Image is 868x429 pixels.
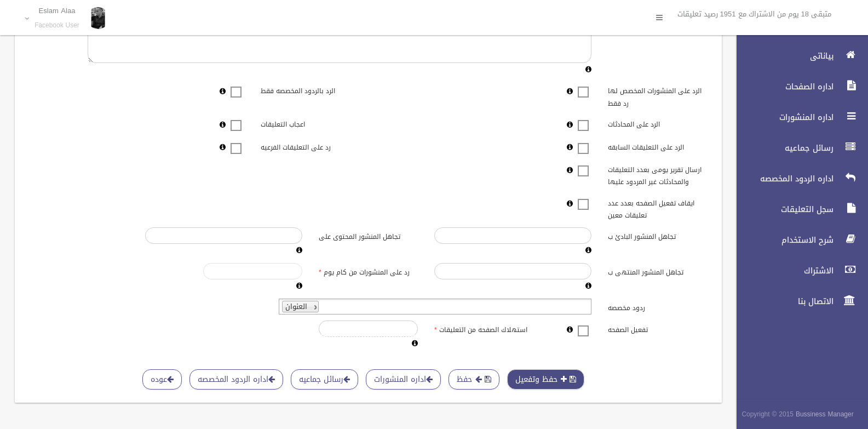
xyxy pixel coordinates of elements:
span: رسائل جماعيه [727,142,837,153]
a: شرح الاستخدام [727,228,868,252]
a: اداره الردود المخصصه [189,369,283,390]
a: الاتصال بنا [727,289,868,313]
span: العنوان [285,300,307,313]
span: اداره الصفحات [727,81,837,92]
span: الاشتراك [727,265,837,276]
span: بياناتى [727,50,837,61]
a: اداره الردود المخصصه [727,167,868,191]
strong: Bussiness Manager [796,408,854,420]
span: سجل التعليقات [727,204,837,215]
a: رسائل جماعيه [291,369,358,390]
label: رد على المنشورات من كام يوم [311,263,426,278]
span: Copyright © 2015 [741,408,794,420]
label: اعجاب التعليقات [252,116,368,131]
label: تجاهل المنشور البادئ ب [600,227,715,243]
label: ايقاف تفعيل الصفحه بعدد عدد تعليقات معين [600,194,715,221]
small: Facebook User [35,21,79,30]
a: الاشتراك [727,259,868,283]
label: تفعيل الصفحه [600,321,715,336]
label: تجاهل المنشور المنتهى ب [600,263,715,278]
a: رسائل جماعيه [727,136,868,160]
label: ارسال تقرير يومى بعدد التعليقات والمحادثات غير المردود عليها [600,161,715,188]
button: حفظ [449,369,499,390]
button: حفظ وتفعيل [507,369,584,390]
span: اداره المنشورات [727,112,837,123]
span: شرح الاستخدام [727,234,837,245]
span: اداره الردود المخصصه [727,173,837,184]
label: ردود مخصصه [600,299,715,314]
a: اداره المنشورات [366,369,441,390]
label: الرد بالردود المخصصه فقط [252,82,368,98]
a: اداره الصفحات [727,75,868,99]
label: الرد على التعليقات السابقه [600,138,715,153]
p: Eslam Alaa [35,7,79,15]
label: رد على التعليقات الفرعيه [252,138,368,153]
label: الرد على المنشورات المخصص لها رد فقط [600,82,715,110]
label: الرد على المحادثات [600,116,715,131]
a: اداره المنشورات [727,105,868,129]
label: استهلاك الصفحه من التعليقات [426,321,542,336]
a: عوده [142,369,182,390]
span: الاتصال بنا [727,296,837,307]
a: سجل التعليقات [727,197,868,221]
a: بياناتى [727,44,868,68]
label: تجاهل المنشور المحتوى على [311,227,426,243]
